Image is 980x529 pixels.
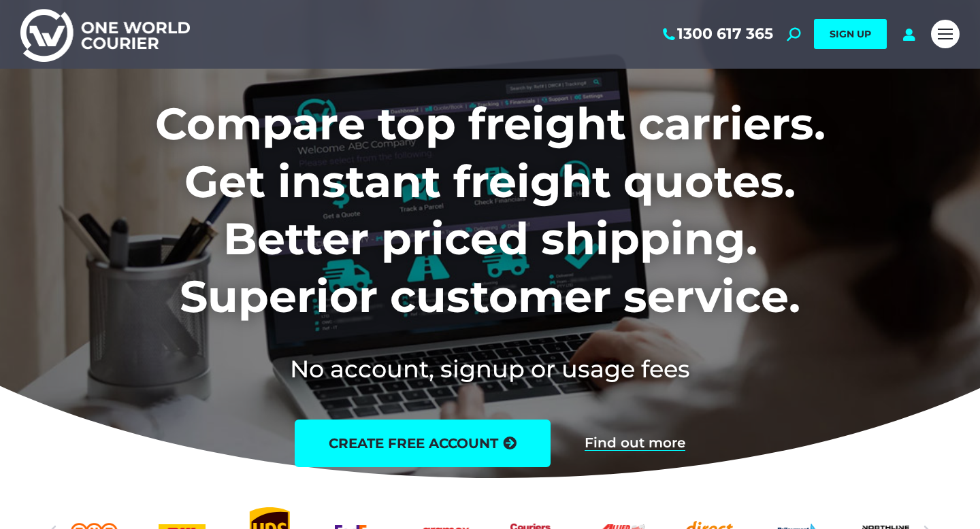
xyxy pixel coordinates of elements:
[20,7,190,62] img: One World Courier
[585,436,685,451] a: Find out more
[65,95,915,325] h1: Compare top freight carriers. Get instant freight quotes. Better priced shipping. Superior custom...
[65,352,915,386] h2: No account, signup or usage fees
[295,420,551,467] a: create free account
[814,19,887,49] a: SIGN UP
[830,28,871,40] span: SIGN UP
[931,20,960,48] a: Mobile menu icon
[660,25,773,43] a: 1300 617 365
